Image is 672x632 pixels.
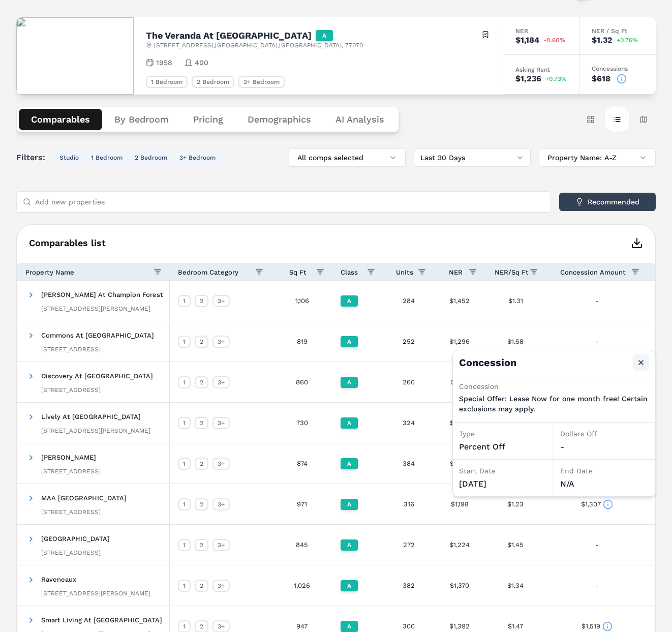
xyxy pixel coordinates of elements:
[195,458,208,470] div: 2
[271,565,332,606] div: 1,026
[41,576,76,583] span: Raveneaux
[19,109,102,130] button: Comparables
[178,458,191,470] div: 1
[560,478,649,490] div: N/A
[485,565,546,606] div: $1.34
[592,28,644,34] div: NER / Sq Ft
[271,321,332,362] div: 819
[235,109,323,130] button: Demographics
[560,429,649,439] div: Dollars Off
[195,57,208,68] span: 400
[383,321,434,362] div: 252
[271,362,332,402] div: 860
[178,268,238,276] span: Bedroom Category
[131,152,171,164] button: 2 Bedroom
[41,305,163,313] div: [STREET_ADDRESS][PERSON_NAME]
[449,268,463,276] span: NER
[271,525,332,565] div: 845
[156,57,172,68] span: 1958
[560,466,649,476] div: End Date
[434,362,485,402] div: $1,361
[271,281,332,321] div: 1,106
[41,467,101,475] div: [STREET_ADDRESS]
[175,152,220,164] button: 3+ Bedroom
[560,441,649,453] div: -
[383,362,434,402] div: 260
[341,268,358,276] span: Class
[41,332,154,339] span: Commons At [GEOGRAPHIC_DATA]
[485,484,546,524] div: $1.23
[178,580,191,592] div: 1
[459,478,547,490] div: [DATE]
[41,494,127,502] span: MAA [GEOGRAPHIC_DATA]
[341,336,358,347] div: A
[178,417,191,429] div: 1
[146,31,312,40] h2: The Veranda At [GEOGRAPHIC_DATA]
[383,525,434,565] div: 272
[434,403,485,443] div: $1,239
[383,403,434,443] div: 324
[41,427,150,435] div: [STREET_ADDRESS][PERSON_NAME]
[341,621,358,632] div: A
[592,66,644,72] div: Concessions
[592,75,610,83] div: $618
[316,30,333,41] div: A
[459,441,547,453] div: percent off
[195,417,208,429] div: 2
[41,372,153,380] span: Discovery At [GEOGRAPHIC_DATA]
[212,336,230,348] div: 3+
[434,321,485,362] div: $1,296
[16,152,51,164] span: Filters:
[383,565,434,606] div: 382
[55,152,83,164] button: Studio
[434,565,485,606] div: $1,370
[212,498,230,510] div: 3+
[396,268,413,276] span: Units
[238,76,285,88] div: 3+ Bedroom
[459,429,547,439] div: Type
[515,75,541,83] div: $1,236
[595,576,599,595] div: -
[195,295,208,307] div: 2
[29,238,106,248] span: Comparables list
[41,616,162,624] span: Smart Living At [GEOGRAPHIC_DATA]
[41,345,154,353] div: [STREET_ADDRESS]
[341,295,358,307] div: A
[87,152,127,164] button: 1 Bedroom
[459,381,649,392] div: Concession
[195,580,208,592] div: 2
[41,535,110,543] span: [GEOGRAPHIC_DATA]
[341,377,358,388] div: A
[178,295,191,307] div: 1
[212,580,230,592] div: 3+
[212,417,230,429] div: 3+
[515,28,567,34] div: NER
[25,268,74,276] span: Property Name
[581,494,613,514] div: $1,307
[459,466,547,476] div: Start Date
[383,281,434,321] div: 284
[41,386,153,394] div: [STREET_ADDRESS]
[178,498,191,510] div: 1
[434,525,485,565] div: $1,224
[323,109,396,130] button: AI Analysis
[595,332,599,351] div: -
[195,336,208,348] div: 2
[41,413,141,420] span: Lively At [GEOGRAPHIC_DATA]
[545,76,567,82] span: +0.73%
[560,268,626,276] span: Concession Amount
[289,268,307,276] span: Sq Ft
[453,350,655,377] h4: Concession
[154,41,363,49] span: [STREET_ADDRESS] , [GEOGRAPHIC_DATA] , [GEOGRAPHIC_DATA] , 77070
[515,67,567,73] div: Asking Rent
[341,499,358,510] div: A
[212,295,230,307] div: 3+
[271,443,332,484] div: 874
[41,549,110,557] div: [STREET_ADDRESS]
[617,37,638,43] span: +0.76%
[515,36,539,44] div: $1,184
[341,539,358,551] div: A
[35,192,544,212] input: Add new properties
[459,394,649,414] p: Special Offer: Lease Now for one month free! Certain exclusions may apply.
[271,484,332,524] div: 971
